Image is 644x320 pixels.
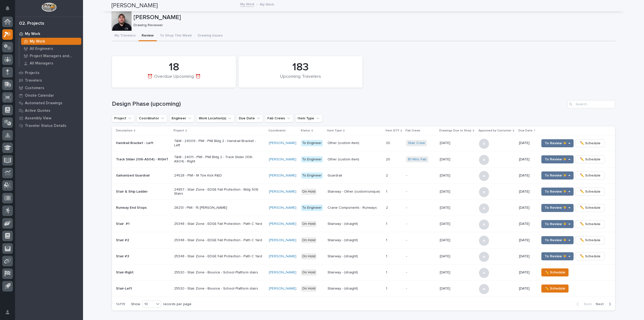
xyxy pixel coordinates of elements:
[111,31,139,41] button: My Travelers
[576,188,605,196] button: ✏️ Schedule
[576,220,605,228] button: ✏️ Schedule
[240,1,254,7] a: My Work
[15,92,83,99] a: Onsite Calendar
[131,302,140,306] p: Show
[328,287,382,291] p: Stairway - (straight)
[386,237,388,242] p: 1
[519,287,536,291] p: [DATE]
[15,122,83,129] a: Traveler Status Details
[195,31,226,41] button: Drawing Issues
[580,189,600,195] span: ✏️ Schedule
[406,238,436,242] p: -
[112,100,565,108] h1: Design Phase (upcoming)
[112,200,615,216] tr: Runway End Stops26213 - PWI - 15 [PERSON_NAME][PERSON_NAME] To EngineerCrane Components - Runways...
[15,77,83,84] a: Travelers
[112,280,615,297] tr: Stair-Left25520 - Stair Zone - Bounce - School Platform stairs[PERSON_NAME] On HoldStairway - (st...
[19,60,83,67] a: All Managers
[541,139,574,147] button: To Review 👨‍🏭 →
[440,189,451,194] p: [DATE]
[519,173,536,178] p: [DATE]
[580,237,600,243] span: ✏️ Schedule
[580,156,600,162] span: ✏️ Schedule
[440,237,451,242] p: [DATE]
[440,205,451,210] p: [DATE]
[116,141,170,145] p: Handrail Bracket - Left
[301,172,323,179] div: To Engineer
[30,47,53,51] p: All Engineers
[269,206,296,210] a: [PERSON_NAME]
[406,254,436,259] p: -
[116,190,170,194] p: Stair & Ship Ladder
[112,114,135,122] button: Project
[301,253,316,260] div: On Hold
[519,222,536,226] p: [DATE]
[545,221,570,227] span: To Review 👨‍🏭 →
[42,3,56,12] img: Workspace Logo
[163,302,191,306] p: records per page
[519,157,536,162] p: [DATE]
[269,238,296,242] a: [PERSON_NAME]
[15,30,83,38] a: My Work
[519,206,536,210] p: [DATE]
[112,248,615,264] tr: Stair #325348 - Stair Zone - EDGE Fall Protection - Path C Yard[PERSON_NAME] On HoldStairway - (s...
[541,220,574,228] button: To Review 👨‍🏭 →
[386,156,391,162] p: 20
[116,287,170,291] p: Stair-Left
[196,114,234,122] button: Work Location(s)
[545,237,570,243] span: To Review 👨‍🏭 →
[112,216,615,232] tr: Stair #125348 - Stair Zone - EDGE Fall Protection - Path C Yard[PERSON_NAME] On HoldStairway - (s...
[478,128,511,133] p: Approved by Customer
[440,286,451,291] p: [DATE]
[406,206,436,210] p: -
[386,286,388,291] p: 1
[406,287,436,291] p: -
[519,141,536,145] p: [DATE]
[440,269,451,275] p: [DATE]
[541,236,574,244] button: To Review 👨‍🏭 →
[112,298,129,310] p: 1 of 19
[301,221,316,227] div: On Hold
[567,100,615,108] input: Search
[25,124,66,128] p: Traveler Status Details
[142,302,154,307] div: 10
[440,221,451,226] p: [DATE]
[269,254,296,259] a: [PERSON_NAME]
[116,238,170,242] p: Stair #2
[406,270,436,275] p: -
[30,54,79,58] p: Project Managers and Engineers
[301,189,316,195] div: On Hold
[116,270,170,275] p: Stair-Right
[328,254,382,259] p: Stairway - (straight)
[408,141,425,145] a: Stair Crew
[301,140,323,146] div: To Engineer
[301,156,323,163] div: To Engineer
[169,114,194,122] button: Engineer
[408,157,426,162] a: B1 Misc Fab
[327,128,342,133] p: Item Type
[25,93,54,98] p: Onsite Calendar
[174,238,262,242] p: 25348 - Stair Zone - EDGE Fall Protection - Path C Yard
[541,252,574,260] button: To Review 👨‍🏭 →
[25,116,51,121] p: Assembly View
[174,206,262,210] p: 26213 - PWI - 15 [PERSON_NAME]
[385,128,399,133] p: Item QTY
[519,238,536,242] p: [DATE]
[545,205,570,211] span: To Review 👨‍🏭 →
[440,140,451,145] p: [DATE]
[541,285,569,293] button: ✏️ Schedule
[112,264,615,280] tr: Stair-Right25520 - Stair Zone - Bounce - School Platform stairs[PERSON_NAME] On HoldStairway - (s...
[328,206,382,210] p: Crane Components - Runways
[19,21,44,26] div: 02. Projects
[116,157,170,162] p: Track Slider (106-AS04) - RIGHT
[328,157,382,162] p: Other (custom item)
[137,114,167,122] button: Coordinator
[301,128,310,133] p: Status
[247,61,354,74] div: 183
[545,189,570,195] span: To Review 👨‍🏭 →
[174,173,262,178] p: 24528 - PWI - M Toe Kick R&D
[576,171,605,180] button: ✏️ Schedule
[328,270,382,275] p: Stairway - (straight)
[134,23,612,27] p: Drawing Reviewer
[440,172,451,178] p: [DATE]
